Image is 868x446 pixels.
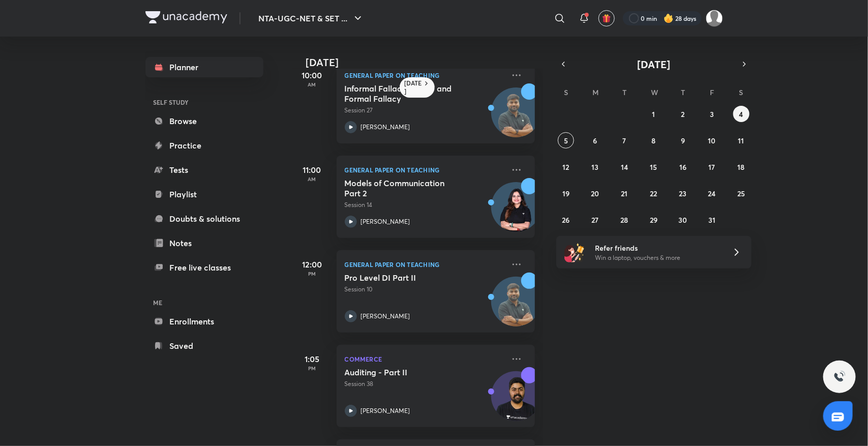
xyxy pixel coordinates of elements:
p: [PERSON_NAME] [361,312,410,321]
button: October 2, 2025 [675,106,691,122]
img: Avatar [492,377,541,426]
abbr: October 31, 2025 [708,215,715,225]
button: October 14, 2025 [616,159,633,175]
abbr: Thursday [681,87,685,97]
abbr: October 7, 2025 [623,136,626,145]
abbr: October 9, 2025 [681,136,685,145]
abbr: October 27, 2025 [592,215,599,225]
abbr: October 20, 2025 [591,189,600,198]
h5: Informal Fallacy Part IV and Formal Fallacy [345,83,471,104]
a: Company Logo [145,11,227,26]
abbr: October 3, 2025 [710,109,714,119]
p: Session 14 [345,200,504,210]
abbr: October 8, 2025 [651,136,655,145]
h6: ME [145,294,263,311]
button: October 31, 2025 [704,212,720,228]
h4: [DATE] [306,56,545,69]
a: Planner [145,57,263,77]
abbr: October 14, 2025 [621,162,628,172]
abbr: October 16, 2025 [679,162,686,172]
abbr: Friday [710,87,714,97]
h5: Models of Communication Part 2 [345,178,471,198]
img: Avatar [492,282,541,331]
button: October 17, 2025 [704,159,720,175]
a: Browse [145,111,263,131]
a: Doubts & solutions [145,209,263,229]
abbr: October 23, 2025 [679,189,686,198]
button: October 13, 2025 [587,159,604,175]
abbr: Sunday [564,87,568,97]
h5: 10:00 [292,69,333,81]
a: Free live classes [145,257,263,278]
a: Practice [145,135,263,156]
p: General Paper on Teaching [345,69,504,81]
h5: 12:00 [292,258,333,271]
abbr: October 6, 2025 [593,136,597,145]
button: October 6, 2025 [587,132,604,148]
img: ttu [833,371,846,383]
abbr: October 13, 2025 [592,162,599,172]
abbr: October 17, 2025 [709,162,715,172]
button: October 25, 2025 [733,185,750,201]
abbr: October 11, 2025 [738,136,744,145]
button: October 24, 2025 [704,185,720,201]
button: October 8, 2025 [645,132,662,148]
img: avatar [602,14,611,23]
button: October 29, 2025 [645,212,662,228]
p: [PERSON_NAME] [361,406,410,415]
abbr: October 1, 2025 [652,109,655,119]
p: Win a laptop, vouchers & more [595,253,720,262]
button: October 3, 2025 [704,106,720,122]
button: October 22, 2025 [645,185,662,201]
button: October 23, 2025 [675,185,691,201]
abbr: October 18, 2025 [738,162,745,172]
a: Playlist [145,184,263,204]
button: October 10, 2025 [704,132,720,148]
button: October 15, 2025 [645,159,662,175]
button: October 27, 2025 [587,212,604,228]
button: October 1, 2025 [645,106,662,122]
p: Session 10 [345,285,504,294]
p: [PERSON_NAME] [361,217,410,226]
abbr: October 22, 2025 [650,189,657,198]
img: Company Logo [145,11,227,23]
abbr: October 15, 2025 [650,162,657,172]
button: October 18, 2025 [733,159,750,175]
h5: Pro Level DI Part II [345,273,471,283]
button: October 30, 2025 [675,212,691,228]
button: October 12, 2025 [558,159,574,175]
button: NTA-UGC-NET & SET ... [253,8,370,28]
abbr: October 30, 2025 [678,215,687,225]
p: General Paper on Teaching [345,258,504,271]
a: Saved [145,336,263,356]
button: October 5, 2025 [558,132,574,148]
button: October 26, 2025 [558,212,574,228]
img: Sakshi Nath [706,10,723,27]
p: AM [292,176,333,182]
abbr: October 4, 2025 [739,109,743,119]
img: referral [564,242,585,262]
abbr: October 12, 2025 [563,162,570,172]
img: Avatar [492,93,541,142]
h6: Refer friends [595,243,720,253]
p: AM [292,81,333,87]
p: General Paper on Teaching [345,164,504,176]
abbr: Monday [593,87,599,97]
abbr: October 28, 2025 [621,215,628,225]
h6: [DATE] [405,79,423,96]
abbr: October 29, 2025 [650,215,657,225]
button: October 9, 2025 [675,132,691,148]
button: October 28, 2025 [616,212,633,228]
abbr: October 19, 2025 [562,189,570,198]
p: [PERSON_NAME] [361,123,410,132]
abbr: October 24, 2025 [708,189,716,198]
h5: 1:05 [292,353,333,365]
abbr: October 21, 2025 [621,189,628,198]
span: [DATE] [637,57,670,71]
img: Avatar [492,188,541,236]
abbr: Wednesday [651,87,658,97]
button: October 16, 2025 [675,159,691,175]
button: October 19, 2025 [558,185,574,201]
button: October 21, 2025 [616,185,633,201]
img: streak [664,13,674,23]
